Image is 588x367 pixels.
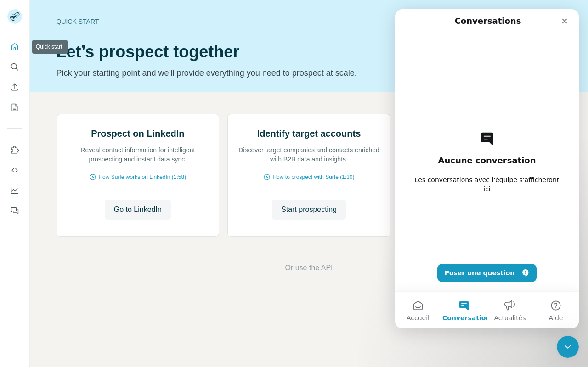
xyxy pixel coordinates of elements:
span: How to prospect with Surfe (1:30) [272,173,354,181]
button: Enrich CSV [7,79,22,95]
button: Quick start [7,39,22,55]
button: Start prospecting [272,200,346,220]
iframe: Intercom live chat [395,9,579,328]
button: Feedback [7,202,22,219]
p: Discover target companies and contacts enriched with B2B data and insights. [237,145,381,164]
p: Reveal contact information for intelligent prospecting and instant data sync. [66,145,210,164]
div: Quick start [57,17,425,26]
button: Use Surfe on LinkedIn [7,142,22,158]
button: Dashboard [7,182,22,199]
h1: Let’s prospect together [57,43,425,61]
button: Use Surfe API [7,162,22,178]
button: My lists [7,99,22,116]
span: Go to LinkedIn [114,204,162,215]
h2: Identify target accounts [257,127,361,140]
p: Pick your starting point and we’ll provide everything you need to prospect at scale. [57,67,425,79]
span: How Surfe works on LinkedIn (1:58) [98,173,186,181]
button: Search [7,59,22,75]
iframe: Intercom live chat [557,336,579,358]
button: Or use the API [285,262,333,273]
button: Go to LinkedIn [105,200,171,220]
h2: Prospect on LinkedIn [91,127,184,140]
span: Start prospecting [281,204,337,215]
